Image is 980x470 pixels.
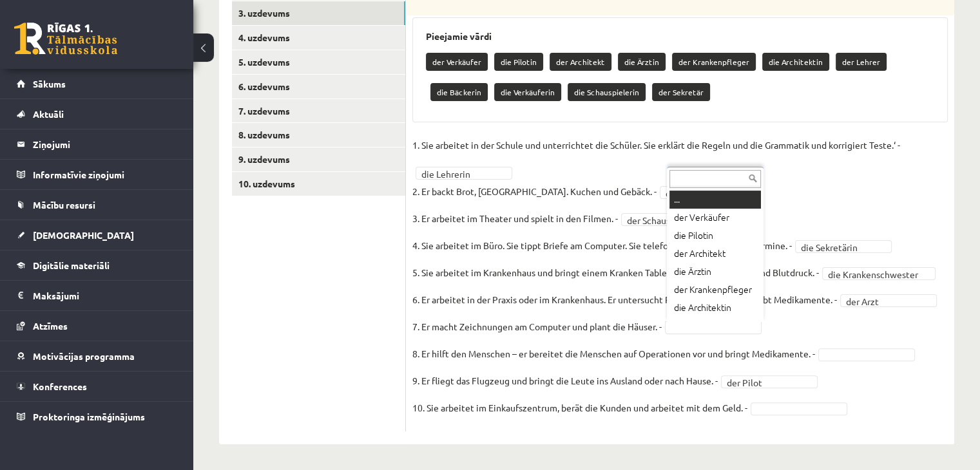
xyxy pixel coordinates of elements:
[669,317,761,335] div: der Lehrer
[669,299,761,317] div: die Architektin
[669,227,761,245] div: die Pilotin
[669,209,761,227] div: der Verkäufer
[669,281,761,299] div: der Krankenpfleger
[669,245,761,263] div: der Architekt
[669,191,761,209] div: ...
[669,263,761,281] div: die Ärztin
